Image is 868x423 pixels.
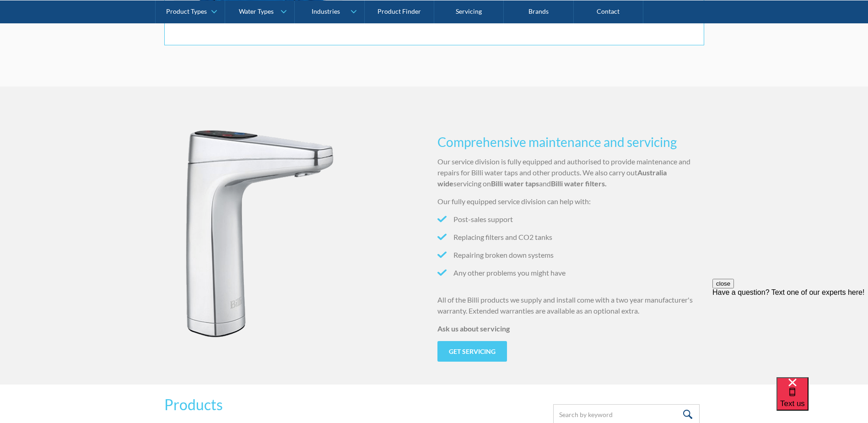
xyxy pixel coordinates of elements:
h2: Products [164,394,223,416]
strong: Billi water taps [491,179,539,188]
li: Repairing broken down systems [437,249,704,260]
li: Any other problems you might have [437,267,704,278]
strong: Ask us about servicing [437,324,510,333]
li: Post-sales support [437,214,704,225]
p: Our service division is fully equipped and authorised to provide maintenance and repairs for Bill... [437,156,704,189]
iframe: podium webchat widget prompt [712,279,868,389]
h3: Comprehensive maintenance and servicing [437,132,704,152]
a: Get servicing [437,341,507,362]
iframe: podium webchat widget bubble [776,377,868,423]
div: Water Types [239,7,274,15]
div: Product Types [166,7,207,15]
p: All of the Billi products we supply and install come with a two year manufacturer's warranty. Ext... [437,294,704,316]
div: Industries [312,7,340,15]
strong: Australia wide [437,168,667,188]
p: Our fully equipped service division can help with: [437,196,704,207]
strong: Billi water filters. [551,179,607,188]
img: Billi [164,118,340,380]
li: Replacing filters and CO2 tanks [437,232,704,243]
